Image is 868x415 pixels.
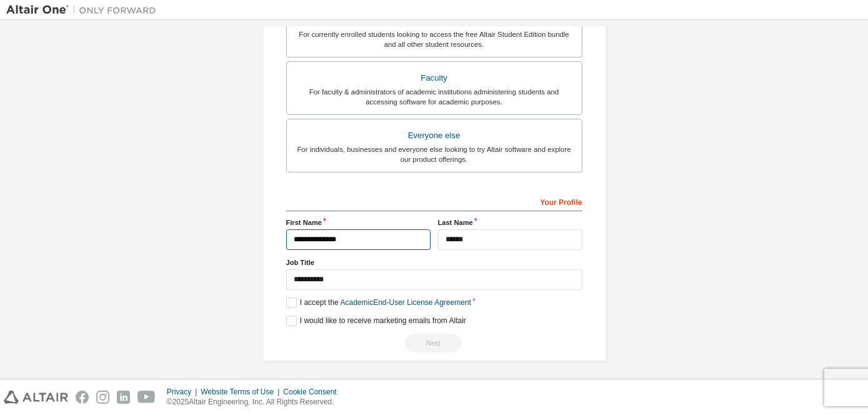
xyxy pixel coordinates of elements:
[294,127,574,144] div: Everyone else
[286,191,582,211] div: Your Profile
[167,387,201,397] div: Privacy
[117,391,130,404] img: linkedin.svg
[167,397,344,407] p: © 2025 Altair Engineering, Inc. All Rights Reserved.
[201,387,283,397] div: Website Terms of Use
[286,217,431,227] label: First Name
[283,387,344,397] div: Cookie Consent
[6,4,162,16] img: Altair One
[96,391,109,404] img: instagram.svg
[438,217,582,227] label: Last Name
[286,316,466,326] label: I would like to receive marketing emails from Altair
[294,69,574,87] div: Faculty
[294,29,574,49] div: For currently enrolled students looking to access the free Altair Student Edition bundle and all ...
[294,144,574,164] div: For individuals, businesses and everyone else looking to try Altair software and explore our prod...
[294,87,574,107] div: For faculty & administrators of academic institutions administering students and accessing softwa...
[76,391,89,404] img: facebook.svg
[341,298,471,307] a: Academic End-User License Agreement
[286,334,582,352] div: Please wait while checking email ...
[286,297,471,308] label: I accept the
[286,257,582,267] label: Job Title
[4,391,68,404] img: altair_logo.svg
[137,391,156,404] img: youtube.svg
